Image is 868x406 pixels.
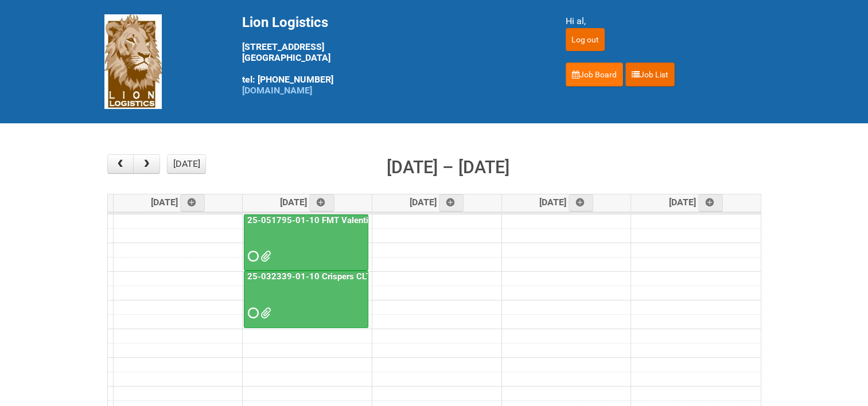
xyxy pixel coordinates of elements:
[698,194,723,212] a: Add an event
[242,14,537,96] div: [STREET_ADDRESS] [GEOGRAPHIC_DATA] tel: [PHONE_NUMBER]
[242,85,312,96] a: [DOMAIN_NAME]
[151,197,205,208] span: [DATE]
[439,194,464,212] a: Add an event
[244,271,368,327] a: 25-032339-01-10 Crispers CLT + Online CPT - Client Mailing
[104,56,162,67] a: Lion Logistics
[280,197,334,208] span: [DATE]
[180,194,205,212] a: Add an event
[539,197,594,208] span: [DATE]
[669,197,723,208] span: [DATE]
[410,197,464,208] span: [DATE]
[244,214,368,271] a: 25-051795-01-10 FMT Valentino Masc US CLT
[245,271,487,282] a: 25-032339-01-10 Crispers CLT + Online CPT - Client Mailing
[167,154,206,174] button: [DATE]
[569,194,594,212] a: Add an event
[104,14,162,109] img: Lion Logistics
[248,309,256,317] span: Requested
[245,215,434,225] a: 25-051795-01-10 FMT Valentino Masc US CLT
[566,63,623,87] a: Job Board
[309,194,334,212] a: Add an event
[242,14,328,30] span: Lion Logistics
[566,28,605,51] input: Log out
[566,14,764,28] div: Hi al,
[387,154,509,181] h2: [DATE] – [DATE]
[260,309,268,317] span: Crisp.jpg 25-032339-01-10 Crispers LION FORMS MOR_2nd Mailing.xlsx 25-032339-01_LABELS_Client Mai...
[260,252,268,260] span: MDN_REV (2) 25-051795-01-10 LEFTOVERS.xlsx FMT Masculine Sites (002)_REV.xlsx MDN_REV (2) 25-0517...
[248,252,256,260] span: Requested
[625,63,675,87] a: Job List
